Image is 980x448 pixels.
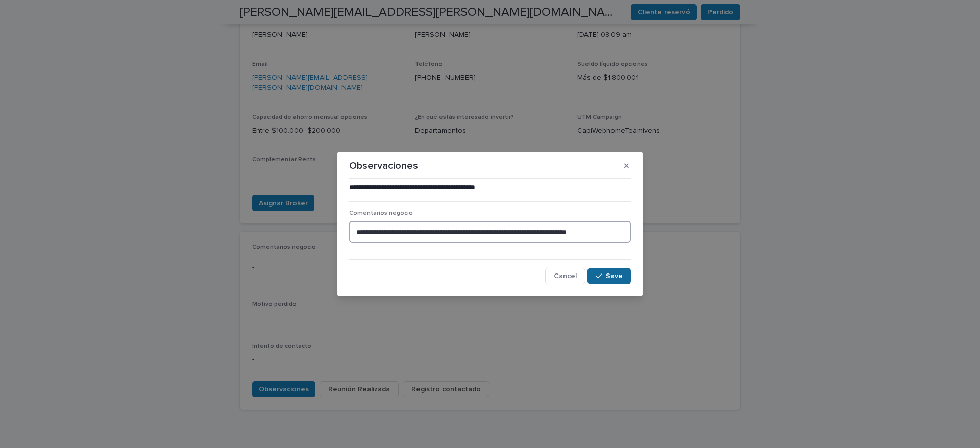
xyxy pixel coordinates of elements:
span: Save [606,272,623,280]
span: Comentarios negocio [349,210,413,216]
p: Observaciones [349,160,418,172]
button: Cancel [545,268,585,284]
span: Cancel [554,272,577,280]
button: Save [587,268,631,284]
